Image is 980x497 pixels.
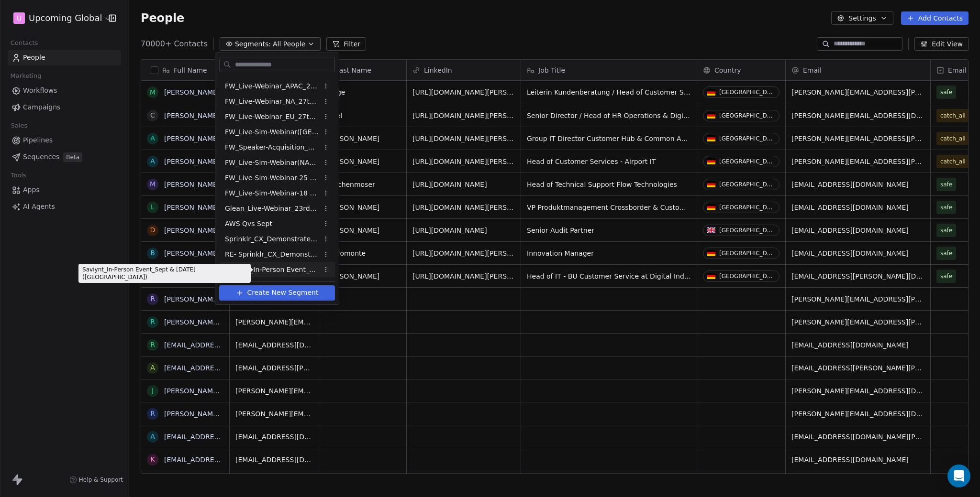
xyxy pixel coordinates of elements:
span: Create New Segment [247,288,319,298]
span: FW_Live-Webinar_EU_27thAugust'25 - Batch 2 [225,112,319,122]
span: Saviynt_In-Person Event_Sept & [DATE] ([GEOGRAPHIC_DATA]) [225,265,319,275]
span: Glean_Live-Webinar_23rdSept'25 [225,204,319,214]
span: Sprinklr_CX_Demonstrate_Reg_Drive_[DATE] [225,234,319,244]
p: Saviynt_In-Person Event_Sept & [DATE] ([GEOGRAPHIC_DATA]) [82,266,247,281]
span: FW_Live-Webinar_APAC_21stAugust'25 - Batch 2 [225,81,319,91]
button: Create New Segment [219,285,335,301]
span: FW_Live-Sim-Webinar(NA)26thAugust'2025 [225,158,319,168]
span: AWS Qvs Sept [225,219,272,229]
span: FW_Live-Sim-Webinar([GEOGRAPHIC_DATA])26thAugust'2025 [225,127,319,137]
span: FW_Live-Sim-Webinar-25 Sept'25 -[GEOGRAPHIC_DATA] [GEOGRAPHIC_DATA] [225,173,319,183]
span: RE- Sprinklr_CX_Demonstrate_Reg_Drive_[DATE] [225,249,319,259]
span: FW_Live-Sim-Webinar-18 Sept-[GEOGRAPHIC_DATA] [225,188,319,198]
span: FW_Speaker-Acquisition_August'25 [225,142,319,152]
span: FW_Live-Webinar_NA_27thAugust'25 - Batch 2 [225,97,319,107]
